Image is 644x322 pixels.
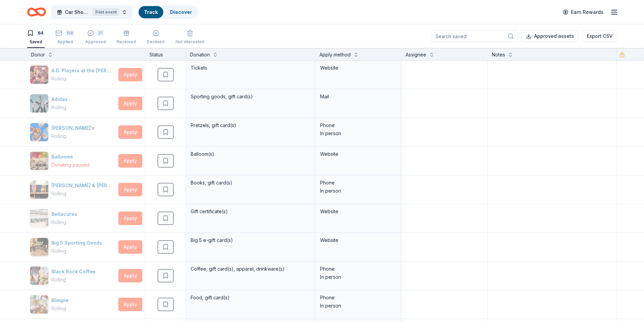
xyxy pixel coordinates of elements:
[147,27,165,48] button: Declined
[320,294,397,302] div: Phone
[320,179,397,187] div: Phone
[320,150,397,158] div: Website
[51,5,133,19] button: Car Show FundraiserPast event
[147,39,165,45] div: Declined
[190,92,311,101] div: Sporting goods, gift card(s)
[320,302,397,310] div: In person
[190,207,311,216] div: Gift certificate(s)
[320,187,397,195] div: In person
[85,39,106,45] div: Approved
[582,30,617,42] button: Export CSV
[31,51,45,59] div: Donor
[175,39,205,45] div: Not interested
[320,207,397,216] div: Website
[320,265,397,273] div: Phone
[117,27,136,48] button: Received
[27,27,45,48] button: 64Saved
[175,27,205,48] button: Not interested
[55,39,74,45] div: Applied
[406,51,426,59] div: Assignee
[190,293,311,302] div: Food, gift card(s)
[559,6,607,18] a: Earn Rewards
[190,51,210,59] div: Donation
[320,273,397,281] div: In person
[190,63,311,73] div: Tickets
[190,178,311,188] div: Books, gift card(s)
[27,4,46,20] a: Home
[85,27,106,48] button: 31Approved
[93,8,119,16] div: Past event
[55,27,74,48] button: 156Applied
[65,8,90,16] span: Car Show Fundraiser
[320,93,397,101] div: Mail
[190,121,311,130] div: Pretzels, gift card(s)
[117,39,136,45] div: Received
[320,64,397,72] div: Website
[320,129,397,138] div: In person
[190,149,311,159] div: Balloom(s)
[37,30,45,36] div: 64
[320,236,397,244] div: Website
[319,51,351,59] div: Apply method
[144,9,158,15] a: Track
[522,30,578,42] button: Approved assets
[97,30,104,36] div: 31
[320,121,397,129] div: Phone
[190,264,311,274] div: Coffee, gift card(s), apparel, drinkware(s)
[170,9,192,15] a: Discover
[492,51,505,59] div: Notes
[65,30,74,36] div: 156
[27,39,45,45] div: Saved
[138,5,198,19] button: TrackDiscover
[190,236,311,245] div: Big 5 e-gift card(s)
[145,48,186,60] div: Status
[431,30,518,42] input: Search saved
